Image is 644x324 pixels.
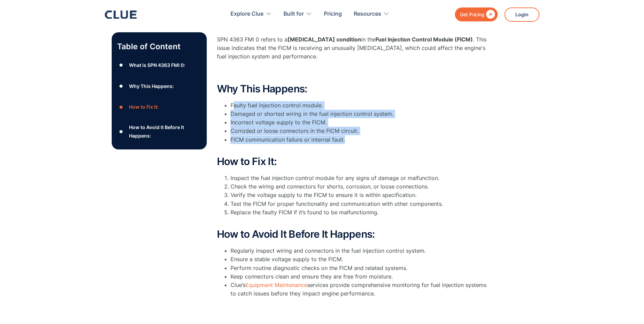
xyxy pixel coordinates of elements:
h2: How to Avoid It Before It Happens: [217,229,489,240]
div: ● [117,81,125,91]
h2: Why This Happens: [217,83,489,94]
strong: Fuel Injection Control Module (FICM) [375,36,473,43]
div: Built for [283,3,304,25]
div: What is SPN 4363 FMI 0: [129,61,185,69]
div: Resources [354,3,389,25]
p: Table of Content [117,41,201,52]
li: Incorrect voltage supply to the FICM. [231,118,489,127]
li: Ensure a stable voltage supply to the FICM. [231,255,489,264]
strong: [MEDICAL_DATA] condition [288,36,361,43]
div: How to Fix It: [129,103,159,111]
a: Login [504,7,539,22]
a: Get Pricing [455,7,498,21]
div: ● [117,60,125,70]
a: Equipment Maintenance [245,282,307,288]
div: Resources [354,3,381,25]
li: Corroded or loose connectors in the FICM circuit. [231,127,489,135]
p: ‍ [217,68,489,76]
a: ●What is SPN 4363 FMI 0: [117,60,201,70]
li: Inspect the fuel injection control module for any signs of damage or malfunction. [231,174,489,182]
li: Check the wiring and connectors for shorts, corrosion, or loose connections. [231,182,489,191]
li: Test the FICM for proper functionality and communication with other components. [231,200,489,208]
h2: How to Fix It: [217,156,489,167]
div: Explore Clue [231,3,272,25]
li: Perform routine diagnostic checks on the FICM and related systems. [231,264,489,272]
p: SPN 4363 FMI 0 refers to a in the . This issue indicates that the FICM is receiving an unusually ... [217,35,489,61]
a: ●How to Avoid It Before It Happens: [117,123,201,140]
div: ● [117,126,125,137]
li: Verify the voltage supply to the FICM to ensure it is within specification. [231,191,489,199]
div: Why This Happens: [129,82,174,90]
div: Built for [283,3,312,25]
li: Keep connectors clean and ensure they are free from moisture. [231,272,489,281]
li: Damaged or shorted wiring in the fuel injection control system. [231,110,489,118]
div: Explore Clue [231,3,263,25]
div:  [484,10,495,19]
div: ● [117,102,125,112]
li: FICM communication failure or internal fault. [231,136,489,152]
li: Faulty fuel injection control module. [231,101,489,110]
a: ●How to Fix It: [117,102,201,112]
a: ●Why This Happens: [117,81,201,91]
a: Pricing [324,3,342,25]
div: Get Pricing [460,10,484,19]
li: Replace the faulty FICM if it’s found to be malfunctioning. [231,208,489,225]
li: Clue’s services provide comprehensive monitoring for fuel injection systems to catch issues befor... [231,281,489,298]
li: Regularly inspect wiring and connectors in the fuel injection control system. [231,247,489,255]
div: How to Avoid It Before It Happens: [129,123,201,140]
